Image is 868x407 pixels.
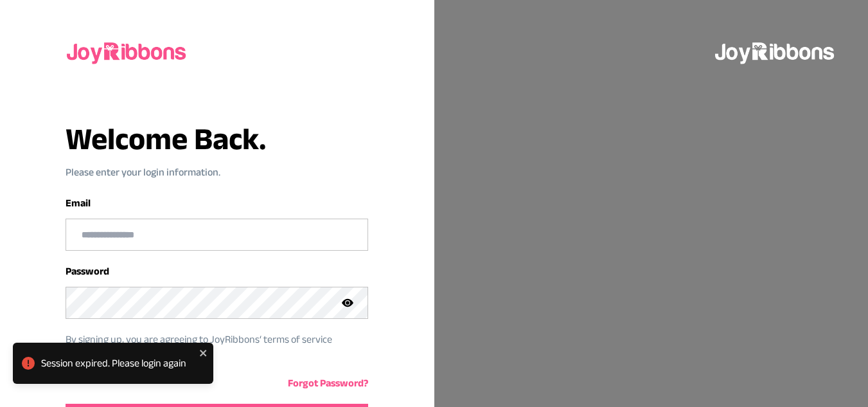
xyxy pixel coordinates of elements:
[714,31,837,72] img: joyribbons
[288,377,368,388] a: Forgot Password?
[199,348,208,358] button: close
[66,266,109,276] label: Password
[66,31,189,72] img: joyribbons
[66,123,368,154] h3: Welcome Back.
[41,356,195,371] div: Session expired. Please login again
[66,165,368,180] p: Please enter your login information.
[66,197,91,208] label: Email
